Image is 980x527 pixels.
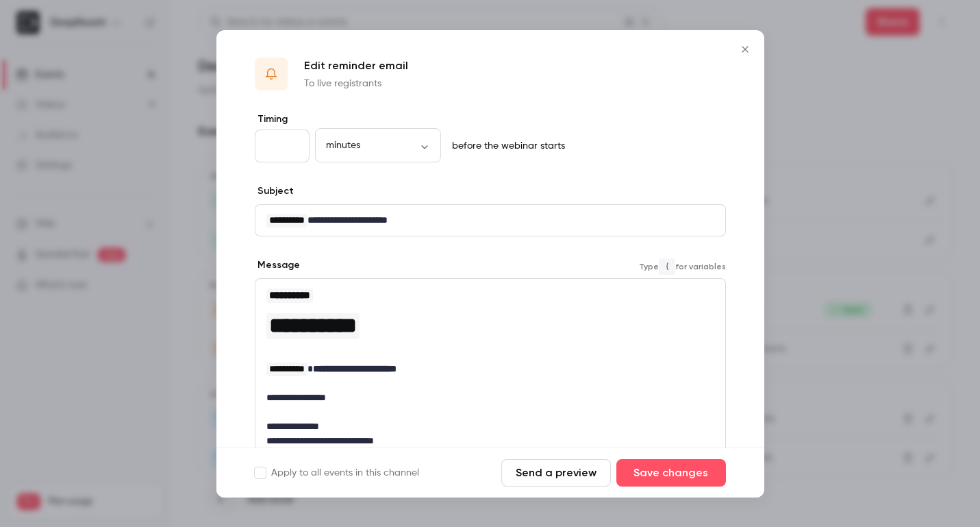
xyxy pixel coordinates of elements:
button: Save changes [616,459,726,487]
p: Edit reminder email [304,58,408,74]
label: Apply to all events in this channel [255,466,419,480]
p: To live registrants [304,77,408,90]
div: editor [255,205,725,236]
p: before the webinar starts [447,139,565,153]
code: { [659,258,675,275]
button: Close [731,36,759,63]
button: Send a preview [501,459,611,487]
label: Timing [255,112,726,126]
label: Message [255,258,300,272]
label: Subject [255,184,294,198]
div: editor [255,279,725,456]
span: Type for variables [639,258,726,275]
div: minutes [315,138,441,152]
